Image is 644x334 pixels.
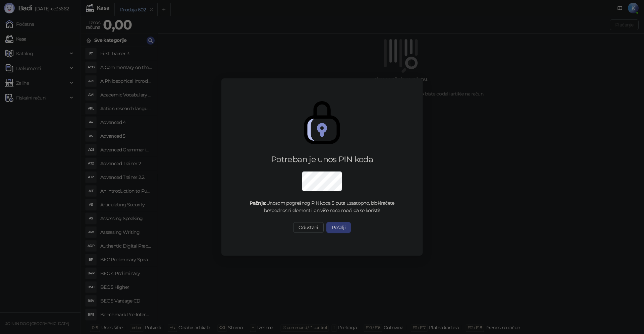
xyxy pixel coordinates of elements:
[240,199,404,214] div: Unosom pogrešnog PIN koda 5 puta uzastopno, blokiraćete bezbednosni element i on više neće moći d...
[240,154,404,165] div: Potreban je unos PIN koda
[326,222,351,233] button: Pošalji
[250,200,266,206] strong: Pažnja:
[301,101,343,144] img: secure.svg
[293,222,324,233] button: Odustani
